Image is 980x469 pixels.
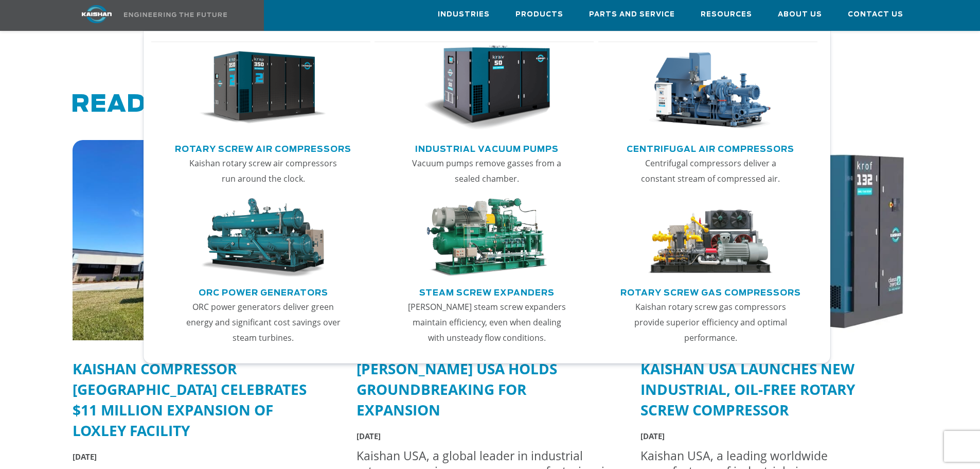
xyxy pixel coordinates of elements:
a: Products [515,1,563,28]
span: Resources [701,9,752,21]
img: thumb-Steam-Screw-Expanders [423,198,550,277]
img: thumb-ORC-Power-Generators [200,198,326,277]
span: Industries [438,9,490,21]
img: Engineering the future [124,12,227,17]
span: Read [71,93,145,116]
a: Rotary Screw Gas Compressors [620,284,801,299]
p: Vacuum pumps remove gasses from a sealed chamber. [406,155,567,186]
span: Parts and Service [589,9,675,21]
span: About Us [778,9,822,21]
a: Industries [438,1,490,28]
a: [PERSON_NAME] USA Holds Groundbreaking for Expansion [357,359,557,420]
p: Centrifugal compressors deliver a constant stream of compressed air. [630,155,791,186]
img: thumb-Centrifugal-Air-Compressors [647,45,774,131]
img: kaishan logo [58,5,135,23]
a: ORC Power Generators [199,284,328,299]
img: thumb-Industrial-Vacuum-Pumps [423,45,550,131]
h2: all about it [71,91,916,119]
a: Contact Us [848,1,903,28]
span: Contact Us [848,9,903,21]
a: Steam Screw Expanders [419,284,555,299]
img: thumb-Rotary-Screw-Air-Compressors [200,45,326,131]
a: Industrial Vacuum Pumps [415,140,559,155]
div: [DATE] [640,428,897,444]
a: Parts and Service [589,1,675,28]
div: [DATE] [357,428,613,444]
div: [DATE] [73,449,329,464]
p: [PERSON_NAME] steam screw expanders maintain efficiency, even when dealing with unsteady flow con... [406,299,567,345]
p: ORC power generators deliver green energy and significant cost savings over steam turbines. [183,299,344,345]
a: Kaishan USA Launches New Industrial, Oil-Free Rotary Screw Compressor [640,359,855,420]
span: Products [515,9,563,21]
p: Kaishan rotary screw air compressors run around the clock. [183,155,344,186]
a: Resources [701,1,752,28]
a: About Us [778,1,822,28]
a: Kaishan Compressor [GEOGRAPHIC_DATA] Celebrates $11 Million Expansion of Loxley Facility [73,359,307,440]
a: Centrifugal Air Compressors [627,140,794,155]
img: thumb-Rotary-Screw-Gas-Compressors [647,198,774,277]
p: Kaishan rotary screw gas compressors provide superior efficiency and optimal performance. [630,299,791,345]
a: Rotary Screw Air Compressors [175,140,351,155]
